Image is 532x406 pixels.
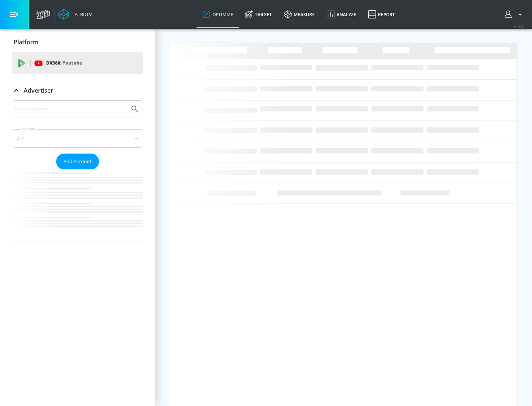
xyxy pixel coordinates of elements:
[64,157,92,166] span: Add Account
[321,1,362,28] a: Analyze
[72,11,93,18] div: Atrium
[12,52,143,74] div: DV360: Youtube
[12,169,143,241] nav: list of Advertiser
[24,86,53,94] p: Advertiser
[15,104,127,114] input: Search by name
[46,59,82,67] p: DV360:
[58,9,93,20] a: Atrium
[362,1,401,28] a: Report
[239,1,278,28] a: Target
[12,129,143,148] div: A-Z
[14,38,38,46] p: Platform
[197,1,239,28] a: optimize
[12,100,143,241] div: Advertiser
[56,154,99,169] button: Add Account
[21,127,37,131] label: Sort By
[514,24,525,28] span: v 4.24.0
[278,1,321,28] a: measure
[62,59,82,67] p: Youtube
[12,32,143,52] div: Platform
[12,80,143,101] div: Advertiser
